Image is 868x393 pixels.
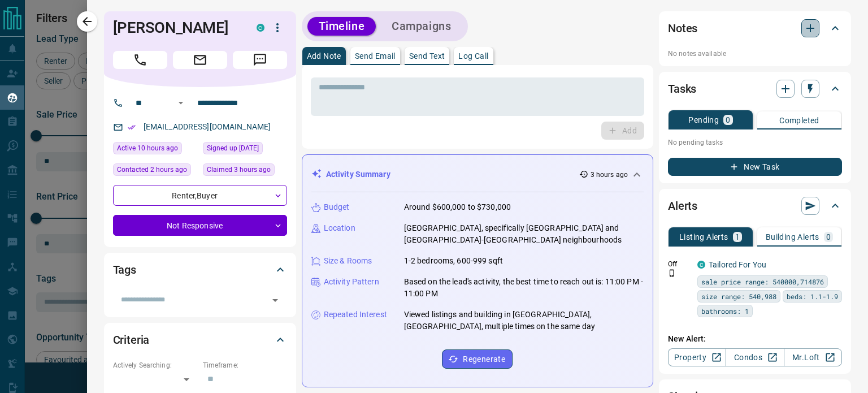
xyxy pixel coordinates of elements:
p: Based on the lead's activity, the best time to reach out is: 11:00 PM - 11:00 PM [404,276,644,300]
p: Timeframe: [203,360,287,370]
span: beds: 1.1-1.9 [787,291,838,302]
div: condos.ca [257,24,264,32]
p: Send Text [409,52,445,60]
h2: Tags [113,261,136,279]
p: 1 [735,233,740,241]
p: Off [668,259,691,269]
span: Email [173,51,227,69]
button: Open [267,292,283,308]
p: Size & Rooms [324,255,372,267]
p: Location [324,222,355,234]
p: No pending tasks [668,134,842,151]
span: size range: 540,988 [701,291,776,302]
p: Building Alerts [766,233,819,241]
div: Alerts [668,192,842,219]
button: Campaigns [380,17,462,36]
a: Mr.Loft [784,348,842,366]
svg: Email Verified [128,123,136,131]
p: Around $600,000 to $730,000 [404,201,511,213]
p: Listing Alerts [679,233,728,241]
button: Open [174,96,188,110]
button: New Task [668,158,842,176]
button: Timeline [307,17,376,36]
p: Activity Pattern [324,276,379,288]
div: Fri Sep 12 2025 [113,163,197,179]
p: Send Email [355,52,396,60]
span: Call [113,51,167,69]
p: Log Call [458,52,488,60]
p: 0 [726,116,730,124]
a: Condos [726,348,784,366]
a: [EMAIL_ADDRESS][DOMAIN_NAME] [144,122,271,131]
div: condos.ca [697,261,705,269]
p: Actively Searching: [113,360,197,370]
div: Tasks [668,75,842,102]
p: No notes available [668,49,842,59]
a: Tailored For You [709,260,766,269]
span: Active 10 hours ago [117,142,178,154]
p: Completed [779,116,819,124]
span: Claimed 3 hours ago [207,164,271,175]
div: Not Responsive [113,215,287,236]
p: Repeated Interest [324,309,387,321]
h2: Tasks [668,80,696,98]
span: Message [233,51,287,69]
button: Regenerate [442,349,513,369]
span: bathrooms: 1 [701,305,749,317]
p: New Alert: [668,333,842,345]
span: Signed up [DATE] [207,142,259,154]
span: Contacted 2 hours ago [117,164,187,175]
p: Pending [688,116,719,124]
div: Fri Sep 12 2025 [113,142,197,158]
div: Activity Summary3 hours ago [311,164,644,185]
h2: Alerts [668,197,697,215]
p: Budget [324,201,350,213]
p: 0 [826,233,831,241]
h2: Criteria [113,331,150,349]
div: Fri Sep 12 2025 [203,163,287,179]
svg: Push Notification Only [668,269,676,277]
div: Renter , Buyer [113,185,287,206]
div: Notes [668,15,842,42]
h2: Notes [668,19,697,37]
p: Add Note [307,52,341,60]
div: Fri Apr 22 2022 [203,142,287,158]
h1: [PERSON_NAME] [113,19,240,37]
p: 3 hours ago [591,170,628,180]
a: Property [668,348,726,366]
div: Criteria [113,326,287,353]
p: Activity Summary [326,169,390,180]
p: [GEOGRAPHIC_DATA], specifically [GEOGRAPHIC_DATA] and [GEOGRAPHIC_DATA]-[GEOGRAPHIC_DATA] neighbo... [404,222,644,246]
span: sale price range: 540000,714876 [701,276,824,287]
div: Tags [113,256,287,283]
p: Viewed listings and building in [GEOGRAPHIC_DATA], [GEOGRAPHIC_DATA], multiple times on the same day [404,309,644,332]
p: 1-2 bedrooms, 600-999 sqft [404,255,503,267]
